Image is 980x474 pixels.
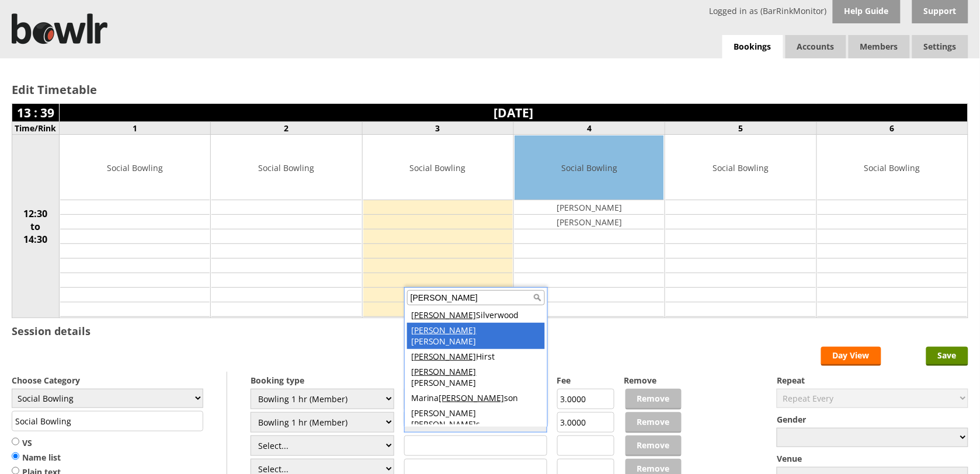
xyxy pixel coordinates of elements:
[407,406,545,432] div: [PERSON_NAME] s
[439,392,505,403] span: [PERSON_NAME]
[407,364,545,391] div: [PERSON_NAME]
[407,308,545,323] div: Silverwood
[411,325,477,336] span: [PERSON_NAME]
[407,349,545,364] div: Hirst
[411,366,477,377] span: [PERSON_NAME]
[411,419,477,430] span: [PERSON_NAME]
[411,351,477,362] span: [PERSON_NAME]
[411,309,477,320] span: [PERSON_NAME]
[407,323,545,349] div: [PERSON_NAME]
[407,391,545,406] div: Marina son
